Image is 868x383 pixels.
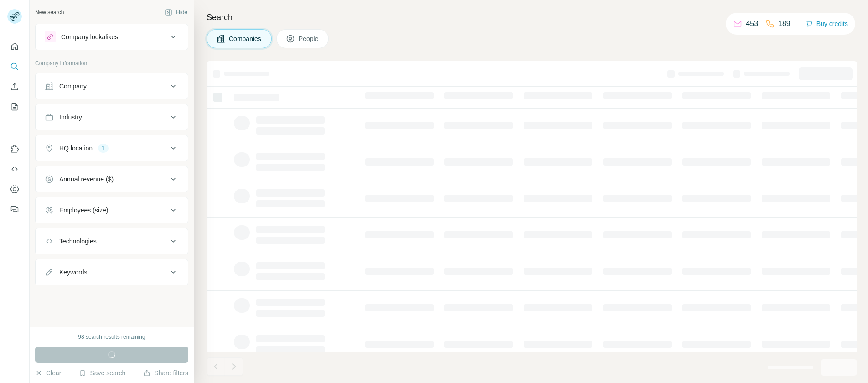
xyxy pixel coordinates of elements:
[746,18,758,29] p: 453
[59,82,87,91] div: Company
[7,201,22,217] button: Feedback
[299,34,320,43] span: People
[59,175,114,184] div: Annual revenue ($)
[806,17,848,30] button: Buy credits
[36,137,188,159] button: HQ location1
[7,78,22,95] button: Enrich CSV
[59,268,87,277] div: Keywords
[98,144,108,152] div: 1
[207,11,857,24] h4: Search
[7,98,22,115] button: My lists
[7,141,22,157] button: Use Surfe on LinkedIn
[36,75,188,97] button: Company
[35,368,61,378] button: Clear
[78,333,145,341] div: 98 search results remaining
[7,58,22,75] button: Search
[36,26,188,48] button: Company lookalikes
[61,32,118,41] div: Company lookalikes
[7,161,22,177] button: Use Surfe API
[143,368,188,378] button: Share filters
[778,18,790,29] p: 189
[36,168,188,190] button: Annual revenue ($)
[7,38,22,55] button: Quick start
[36,230,188,252] button: Technologies
[36,199,188,221] button: Employees (size)
[79,368,125,378] button: Save search
[35,59,188,67] p: Company information
[59,206,108,215] div: Employees (size)
[7,181,22,197] button: Dashboard
[36,106,188,128] button: Industry
[59,113,82,122] div: Industry
[59,237,97,246] div: Technologies
[59,144,93,153] div: HQ location
[36,261,188,283] button: Keywords
[35,8,64,16] div: New search
[159,5,194,19] button: Hide
[229,34,262,43] span: Companies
